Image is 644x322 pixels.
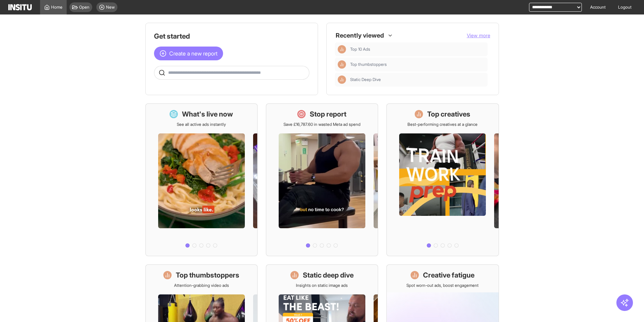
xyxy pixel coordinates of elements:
[8,4,32,10] img: Logo
[338,76,346,84] div: Insights
[145,103,258,256] a: What's live nowSee all active ads instantly
[154,31,309,41] h1: Get started
[51,4,63,10] span: Home
[169,49,218,58] span: Create a new report
[350,77,485,82] span: Static Deep Dive
[154,47,223,60] button: Create a new report
[174,283,229,288] p: Attention-grabbing video ads
[467,32,490,38] span: View more
[303,270,354,280] h1: Static deep dive
[182,109,233,119] h1: What's live now
[386,103,499,256] a: Top creativesBest-performing creatives at a glance
[350,47,485,52] span: Top 10 Ads
[427,109,470,119] h1: Top creatives
[283,122,361,127] p: Save £16,787.60 in wasted Meta ad spend
[106,4,115,10] span: New
[338,45,346,53] div: Insights
[467,32,490,39] button: View more
[350,47,370,52] span: Top 10 Ads
[296,283,348,288] p: Insights on static image ads
[266,103,378,256] a: Stop reportSave £16,787.60 in wasted Meta ad spend
[79,4,89,10] span: Open
[310,109,346,119] h1: Stop report
[176,270,239,280] h1: Top thumbstoppers
[350,77,381,82] span: Static Deep Dive
[407,122,478,127] p: Best-performing creatives at a glance
[350,62,485,67] span: Top thumbstoppers
[350,62,387,67] span: Top thumbstoppers
[177,122,226,127] p: See all active ads instantly
[338,60,346,69] div: Insights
